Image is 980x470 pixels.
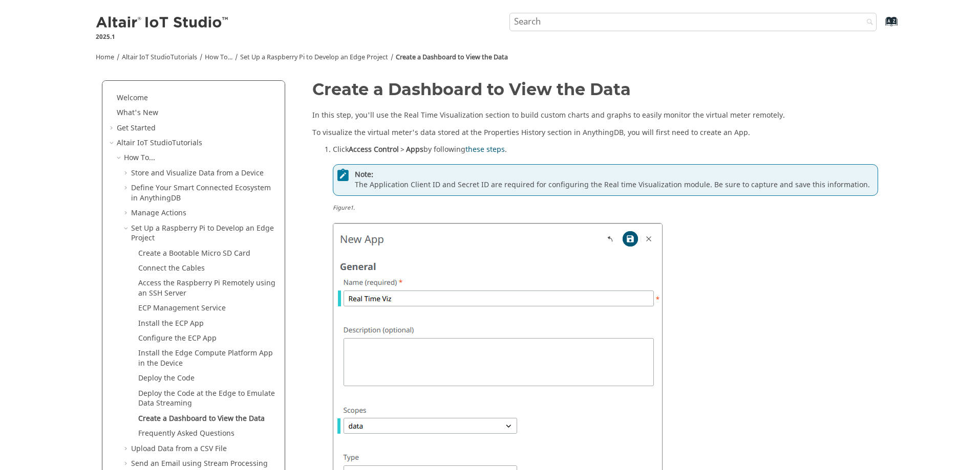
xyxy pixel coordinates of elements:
span: Expand Send an Email using Stream Processing [123,459,131,469]
p: 2025.1 [96,32,230,41]
a: Define Your Smart Connected Ecosystem in AnythingDB [131,183,271,204]
abbr: and then [399,144,406,155]
span: Note: [355,170,874,180]
div: The Application Client ID and Secret ID are required for configuring the Real time Visualization ... [333,164,878,196]
span: Expand Manage Actions [123,208,131,218]
a: Frequently Asked Questions [138,428,235,439]
a: Configure the ECP App [138,333,217,344]
span: Expand Store and Visualize Data from a Device [123,168,131,178]
a: Set Up a Raspberry Pi to Develop an Edge Project [240,53,388,62]
span: Altair IoT Studio [122,53,171,62]
span: Expand Get Started [109,123,117,133]
a: Connect the Cables [138,263,205,274]
span: Apps [406,144,423,155]
span: Collapse Set Up a Raspberry Pi to Develop an Edge Project [123,223,131,234]
a: Welcome [117,93,148,103]
a: Create a Dashboard to View the Data [396,53,508,62]
a: Upload Data from a CSV File [131,443,227,454]
a: Access the Raspberry Pi Remotely using an SSH Server [138,278,275,299]
a: Create a Dashboard to View the Data [138,413,265,424]
a: Altair IoT StudioTutorials [122,53,197,62]
img: Altair IoT Studio [96,15,230,31]
span: Access Control [349,144,399,155]
a: Store and Visualize Data from a Device [131,168,264,178]
span: Figure [333,204,355,212]
span: Altair IoT Studio [117,138,172,148]
span: 1 [350,204,353,212]
a: Deploy the Code at the Edge to Emulate Data Streaming [138,388,275,409]
a: What's New [117,107,158,118]
p: To visualize the virtual meter's data stored at the Properties History section in AnythingDB, you... [312,128,878,138]
nav: Tools [80,44,900,66]
span: Click by following . [333,142,507,155]
a: Set Up a Raspberry Pi to Develop an Edge Project [131,223,274,244]
a: Get Started [117,123,156,133]
a: Go to index terms page [869,21,892,32]
p: In this step, you'll use the Real Time Visualization section to build custom charts and graphs to... [312,110,878,121]
a: Home [96,53,114,62]
h1: Create a Dashboard to View the Data [312,80,878,98]
span: . [353,204,355,212]
a: How To... [205,53,232,62]
a: Create a Bootable Micro SD Card [138,248,250,259]
a: Install the ECP App [138,318,204,329]
a: these steps [465,144,505,155]
a: How To... [124,152,155,163]
input: Search query [509,13,877,31]
a: Altair IoT StudioTutorials [117,138,202,148]
a: Install the Edge Compute Platform App in the Device [138,348,273,369]
span: Collapse How To... [116,153,124,163]
span: Collapse Altair IoT StudioTutorials [109,138,117,148]
button: Search [853,13,882,33]
a: Deploy the Code [138,373,195,384]
a: ECP Management Service [138,303,226,314]
a: Send an Email using Stream Processing [131,458,268,469]
a: Manage Actions [131,208,186,218]
span: Expand Define Your Smart Connected Ecosystem in AnythingDB [123,183,131,193]
span: Expand Upload Data from a CSV File [123,444,131,454]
